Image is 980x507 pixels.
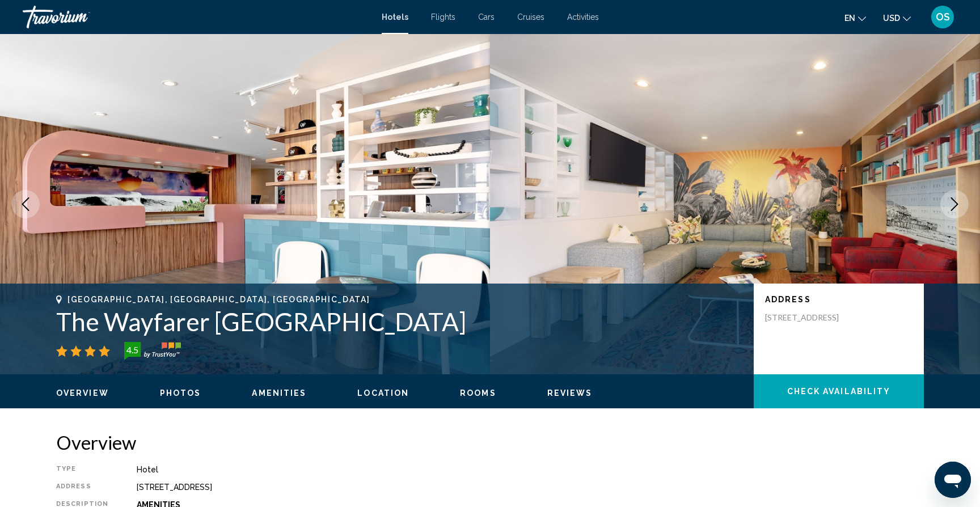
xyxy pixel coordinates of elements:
[56,465,108,474] div: Type
[124,342,181,360] img: trustyou-badge-hor.svg
[56,431,924,454] h2: Overview
[547,388,593,398] button: Reviews
[56,483,108,492] div: Address
[765,312,856,323] p: [STREET_ADDRESS]
[460,388,496,398] span: Rooms
[137,483,924,492] div: [STREET_ADDRESS]
[844,14,855,23] span: en
[160,388,201,398] span: Photos
[883,14,900,23] span: USD
[754,374,924,408] button: Check Availability
[844,10,866,26] button: Change language
[56,307,742,336] h1: The Wayfarer [GEOGRAPHIC_DATA]
[382,12,408,22] a: Hotels
[160,388,201,398] button: Photos
[787,387,891,396] span: Check Availability
[67,295,370,304] span: [GEOGRAPHIC_DATA], [GEOGRAPHIC_DATA], [GEOGRAPHIC_DATA]
[940,190,969,218] button: Next image
[478,12,495,22] a: Cars
[121,343,143,357] div: 4.5
[252,388,306,398] button: Amenities
[883,10,911,26] button: Change currency
[252,388,306,398] span: Amenities
[936,11,950,23] span: OS
[547,388,593,398] span: Reviews
[460,388,496,398] button: Rooms
[137,465,924,474] div: Hotel
[23,6,370,28] a: Travorium
[517,12,544,22] a: Cruises
[431,12,455,22] a: Flights
[56,388,109,398] span: Overview
[765,295,913,304] p: Address
[567,12,599,22] a: Activities
[357,388,409,398] span: Location
[56,388,109,398] button: Overview
[357,388,409,398] button: Location
[11,190,40,218] button: Previous image
[935,462,971,498] iframe: Button to launch messaging window
[928,5,957,29] button: User Menu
